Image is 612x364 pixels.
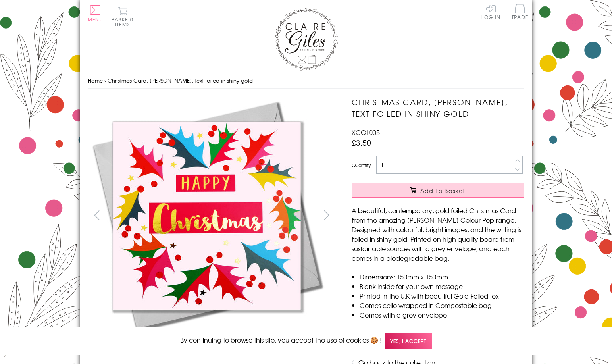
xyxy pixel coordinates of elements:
[352,183,524,198] button: Add to Basket
[274,8,338,71] img: Claire Giles Greetings Cards
[360,272,524,281] li: Dimensions: 150mm x 150mm
[88,77,103,84] a: Home
[360,291,524,300] li: Printed in the U.K with beautiful Gold Foiled text
[108,77,253,84] span: Christmas Card, [PERSON_NAME], text foiled in shiny gold
[352,96,524,119] h1: Christmas Card, [PERSON_NAME], text foiled in shiny gold
[88,16,103,23] span: Menu
[360,300,524,310] li: Comes cello wrapped in Compostable bag
[88,5,103,22] button: Menu
[336,96,574,335] img: Christmas Card, Bright Holly, text foiled in shiny gold
[360,281,524,291] li: Blank inside for your own message
[512,4,528,21] a: Trade
[88,73,524,89] nav: breadcrumbs
[360,310,524,320] li: Comes with a grey envelope
[115,16,133,28] span: 0 items
[512,4,528,19] span: Trade
[104,77,106,84] span: ›
[88,206,106,224] button: prev
[420,187,466,195] span: Add to Basket
[318,206,336,224] button: next
[112,6,133,27] button: Basket0 items
[352,127,380,137] span: XCOL005
[385,333,432,349] span: Yes, I accept
[481,4,500,19] a: Log In
[352,162,371,169] label: Quantity
[352,137,371,148] span: £3.50
[352,206,524,263] p: A beautiful, contemporary, gold foiled Christmas Card from the amazing [PERSON_NAME] Colour Pop r...
[88,96,326,335] img: Christmas Card, Bright Holly, text foiled in shiny gold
